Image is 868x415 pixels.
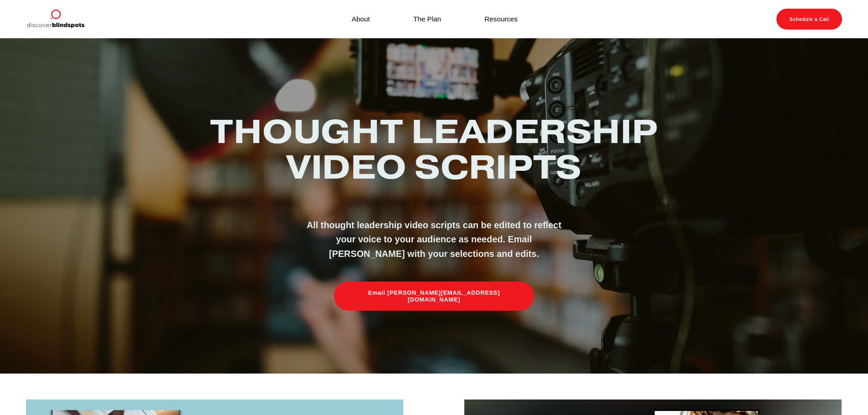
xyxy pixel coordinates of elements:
[776,9,842,30] a: Schedule a Call
[484,13,518,25] a: Resources
[197,114,671,185] h2: Thought Leadership Video Scripts
[26,9,84,30] img: Discover Blind Spots
[352,13,370,25] a: About
[307,220,564,259] strong: All thought leadership video scripts can be edited to reflect your voice to your audience as need...
[334,282,534,311] a: Email [PERSON_NAME][EMAIL_ADDRESS][DOMAIN_NAME]
[413,13,441,25] a: The Plan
